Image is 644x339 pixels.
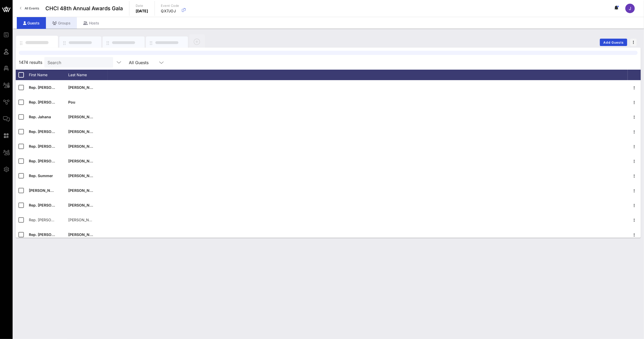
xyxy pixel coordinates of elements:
[29,159,69,163] span: Rep. [PERSON_NAME]
[603,40,624,44] span: Add Guests
[68,115,99,119] span: [PERSON_NAME]
[136,3,148,8] p: Date
[68,70,108,80] div: Last Name
[600,39,627,46] button: Add Guests
[19,59,42,65] span: 1474 results
[29,144,69,148] span: Rep. [PERSON_NAME]
[68,188,99,193] span: [PERSON_NAME]
[68,144,131,148] span: [PERSON_NAME] [PERSON_NAME]
[25,6,39,10] span: All Events
[625,4,635,13] div: J
[29,70,68,80] div: First Name
[136,8,148,14] p: [DATE]
[68,203,99,207] span: [PERSON_NAME]
[45,4,123,12] span: CHCI 48th Annual Awards Gala
[68,129,99,134] span: [PERSON_NAME]
[68,100,75,104] span: Pou
[77,17,105,29] div: Hosts
[68,85,99,90] span: [PERSON_NAME]
[68,159,99,163] span: [PERSON_NAME]
[29,232,69,237] span: Rep. [PERSON_NAME]
[126,57,168,68] div: All Guests
[29,129,69,134] span: Rep. [PERSON_NAME]
[68,218,109,222] span: [PERSON_NAME] Guest
[161,3,179,8] p: Event Code
[161,8,179,14] p: QX7JOJ
[29,218,68,222] span: Rep. [PERSON_NAME]
[46,17,77,29] div: Groups
[68,232,99,237] span: [PERSON_NAME]
[68,173,99,178] span: [PERSON_NAME]
[17,4,42,13] a: All Events
[629,6,631,11] span: J
[29,188,60,193] span: [PERSON_NAME]
[29,173,53,178] span: Rep. Summer
[29,203,69,207] span: Rep. [PERSON_NAME]
[29,100,69,104] span: Rep. [PERSON_NAME]
[29,115,51,119] span: Rep. Jahana
[129,60,149,65] div: All Guests
[17,17,46,29] div: Guests
[29,85,69,90] span: Rep. [PERSON_NAME]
